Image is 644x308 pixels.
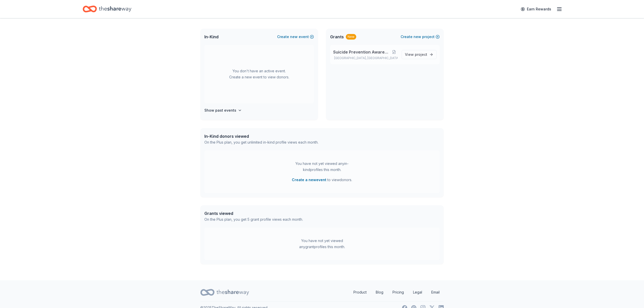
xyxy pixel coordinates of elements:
a: Legal [409,287,426,297]
span: project [415,52,427,57]
span: Suicide Prevention Awareness Fundraiser [333,49,391,55]
h4: Show past events [204,107,236,113]
div: On the Plus plan, you get 5 grant profile views each month. [204,216,303,223]
span: new [290,34,298,40]
a: Product [349,287,371,297]
a: Earn Rewards [518,5,554,14]
button: Createnewevent [277,34,314,40]
a: Pricing [388,287,408,297]
div: You don't have an active event. Create a new event to view donors. [204,45,314,103]
p: [GEOGRAPHIC_DATA], [GEOGRAPHIC_DATA] [333,56,398,60]
span: new [414,34,421,40]
div: You have not yet viewed any in-kind profiles this month. [290,161,354,173]
button: Create a newevent [292,177,326,183]
a: Email [427,287,444,297]
span: Grants [330,34,344,40]
nav: quick links [349,287,444,297]
div: New [346,34,356,40]
div: Grants viewed [204,210,303,216]
button: Createnewproject [401,34,440,40]
a: Blog [372,287,387,297]
span: to view donors . [292,177,352,183]
div: In-Kind donors viewed [204,133,318,139]
a: View project [402,50,437,59]
div: You have not yet viewed any grant profiles this month. [290,238,354,250]
a: Home [83,3,131,15]
div: On the Plus plan, you get unlimited in-kind profile views each month. [204,139,318,145]
span: View [405,52,427,58]
button: Show past events [204,107,242,113]
span: In-Kind [204,34,219,40]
